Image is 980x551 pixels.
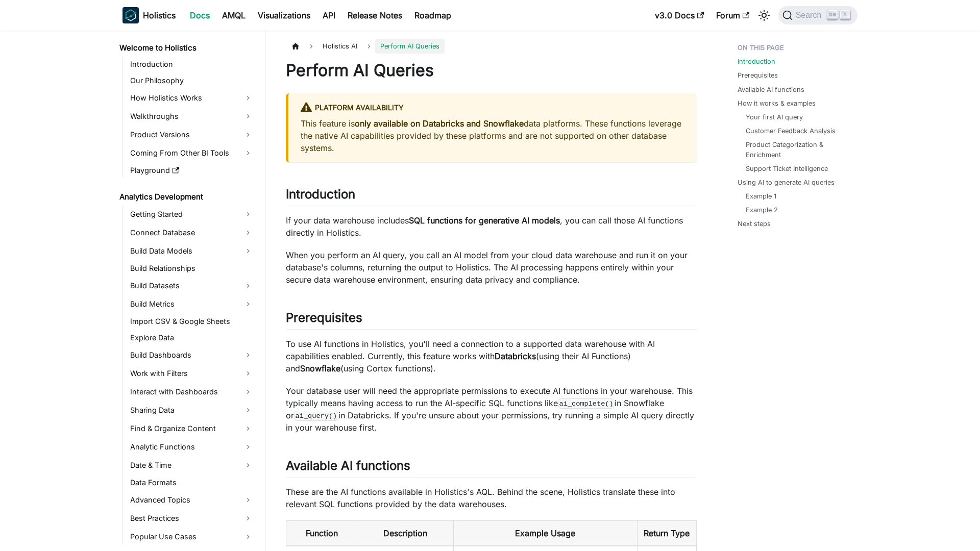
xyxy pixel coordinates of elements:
th: Return Type [637,521,696,546]
a: Example 2 [746,205,778,215]
a: Advanced Topics [127,492,256,508]
a: Find & Organize Content [127,420,256,437]
strong: only available on Databricks and Snowflake [355,118,524,129]
a: Product Versions [127,127,256,143]
a: Introduction [738,57,775,66]
b: Holistics [143,9,176,21]
a: Introduction [127,57,256,71]
a: Getting Started [127,206,256,222]
kbd: K [840,10,850,19]
p: To use AI functions in Holistics, you'll need a connection to a supported data warehouse with AI ... [286,338,697,374]
a: Work with Filters [127,365,256,382]
a: Sharing Data [127,402,256,418]
a: Date & Time [127,457,256,473]
img: Holistics [122,7,139,23]
a: Our Philosophy [127,73,256,88]
a: HolisticsHolistics [122,7,176,23]
p: If your data warehouse includes , you can call those AI functions directly in Holistics. [286,214,697,239]
button: Switch between dark and light mode (currently light mode) [756,7,772,23]
a: Example 1 [746,191,776,201]
a: Popular Use Cases [127,529,256,545]
a: AMQL [216,7,252,23]
a: Analytics Development [116,190,256,204]
a: Docs [184,7,216,23]
th: Example Usage [453,521,637,546]
a: Prerequisites [738,70,778,80]
a: How it works & examples [738,98,816,108]
a: Support Ticket Intelligence [746,164,828,173]
a: Import CSV & Google Sheets [127,314,256,329]
a: Home page [286,39,305,54]
a: Connect Database [127,224,256,241]
a: API [316,7,341,23]
th: Description [357,521,454,546]
a: Roadmap [408,7,457,23]
h2: Available AI functions [286,458,697,478]
a: Build Dashboards [127,347,256,363]
p: When you perform an AI query, you call an AI model from your cloud data warehouse and run it on y... [286,249,697,286]
h1: Perform AI Queries [286,60,697,81]
a: Best Practices [127,510,256,527]
th: Function [286,521,357,546]
a: Forum [710,7,755,23]
code: ai_query() [294,411,338,421]
a: Next steps [738,219,771,229]
a: Data Formats [127,475,256,490]
nav: Breadcrumbs [286,39,697,54]
a: Build Datasets [127,278,256,294]
span: Search [793,11,828,20]
a: Available AI functions [738,85,804,94]
a: v3.0 Docs [649,7,710,23]
p: These are the AI functions available in Holistics's AQL. Behind the scene, Holistics translate th... [286,486,697,510]
a: Playground [127,163,256,178]
a: Using AI to generate AI queries [738,178,835,187]
h2: Introduction [286,187,697,206]
a: Coming From Other BI Tools [127,145,256,161]
p: This feature is data platforms. These functions leverage the native AI capabilities provided by t... [301,117,684,154]
a: How Holistics Works [127,90,256,106]
strong: Databricks [495,351,536,361]
span: Perform AI Queries [375,39,445,54]
strong: SQL functions for generative AI models [409,215,560,226]
p: Your database user will need the appropriate permissions to execute AI functions in your warehous... [286,385,697,434]
a: Build Data Models [127,243,256,259]
a: Customer Feedback Analysis [746,126,836,136]
strong: Snowflake [300,363,340,373]
a: Product Categorization & Enrichment [746,140,847,159]
div: Platform Availability [301,102,684,115]
a: Build Relationships [127,261,256,275]
a: Build Metrics [127,296,256,312]
span: Holistics AI [317,39,362,54]
nav: Docs sidebar [112,31,265,551]
button: Search (Ctrl+K) [778,6,857,24]
a: Your first AI query [746,112,803,122]
a: Release Notes [341,7,408,23]
a: Analytic Functions [127,439,256,455]
a: Interact with Dashboards [127,384,256,400]
a: Explore Data [127,331,256,345]
h2: Prerequisites [286,310,697,330]
a: Welcome to Holistics [116,41,256,55]
a: Walkthroughs [127,108,256,124]
a: Visualizations [252,7,316,23]
code: ai_complete() [558,398,615,409]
